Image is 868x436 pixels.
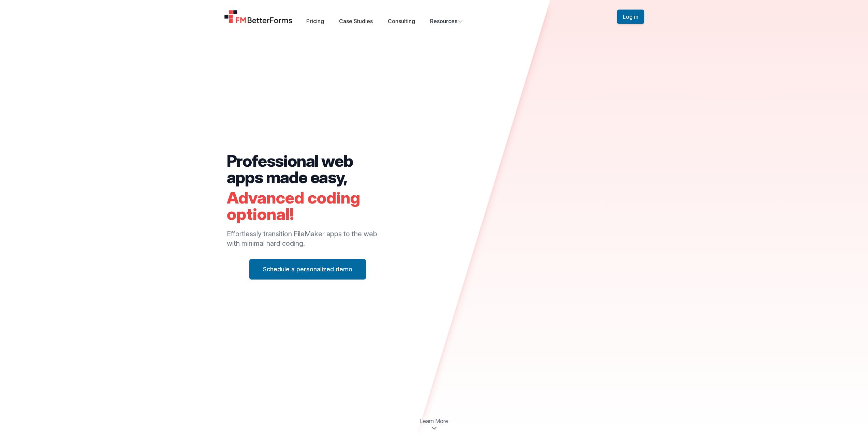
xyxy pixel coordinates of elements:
[306,18,324,25] a: Pricing
[227,153,389,185] h2: Professional web apps made easy,
[388,18,415,25] a: Consulting
[224,10,293,24] a: Home
[249,259,366,280] button: Schedule a personalized demo
[420,417,448,425] span: Learn More
[216,8,652,25] nav: Global
[339,18,373,25] a: Case Studies
[227,190,389,222] h2: Advanced coding optional!
[430,17,463,25] button: Resources
[227,229,389,248] p: Effortlessly transition FileMaker apps to the web with minimal hard coding.
[617,10,644,24] button: Log in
